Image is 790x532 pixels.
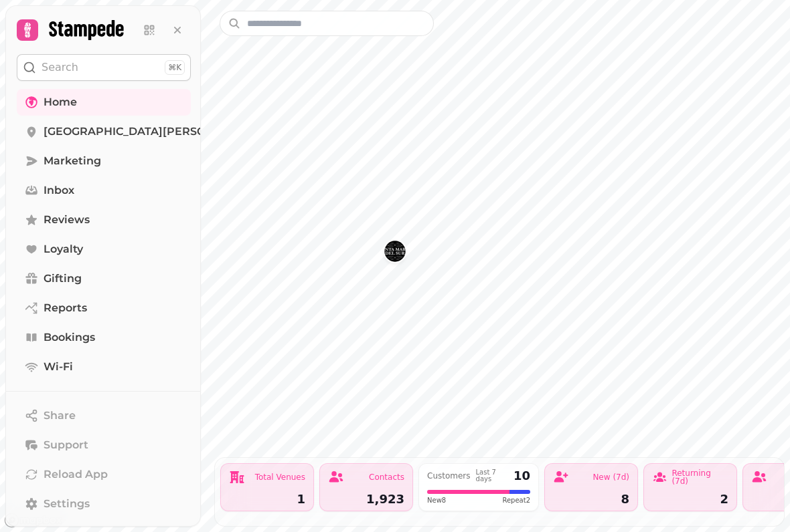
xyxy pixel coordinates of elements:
[44,329,95,346] span: Bookings
[671,469,728,485] div: Returning (7d)
[17,89,191,116] a: Home
[427,472,471,480] div: Customers
[255,473,305,481] div: Total Venues
[44,359,73,375] span: Wi-Fi
[369,473,404,481] div: Contacts
[592,473,629,481] div: New (7d)
[513,470,530,482] div: 10
[17,236,191,263] a: Loyalty
[229,493,305,505] div: 1
[17,207,191,233] a: Reviews
[384,241,406,262] button: Santa Maria del Sur
[17,432,191,458] button: Support
[44,408,76,424] span: Share
[17,402,191,429] button: Share
[17,118,191,145] a: [GEOGRAPHIC_DATA][PERSON_NAME]
[17,461,191,488] button: Reload App
[44,467,108,483] span: Reload App
[553,493,629,505] div: 8
[476,469,508,483] div: Last 7 days
[44,212,90,228] span: Reviews
[17,177,191,204] a: Inbox
[44,182,74,198] span: Inbox
[17,148,191,174] a: Marketing
[44,153,101,169] span: Marketing
[44,271,82,287] span: Gifting
[17,54,191,81] button: Search⌘K
[165,60,185,75] div: ⌘K
[17,354,191,380] a: Wi-Fi
[17,265,191,292] a: Gifting
[44,300,87,316] span: Reports
[44,496,90,512] span: Settings
[652,493,728,505] div: 2
[384,241,406,266] div: Map marker
[42,59,78,76] p: Search
[17,324,191,351] a: Bookings
[427,495,446,505] span: New 8
[328,493,404,505] div: 1,923
[44,437,88,453] span: Support
[44,94,77,110] span: Home
[17,295,191,321] a: Reports
[17,491,191,517] a: Settings
[502,495,530,505] span: Repeat 2
[44,241,83,257] span: Loyalty
[44,124,258,140] span: [GEOGRAPHIC_DATA][PERSON_NAME]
